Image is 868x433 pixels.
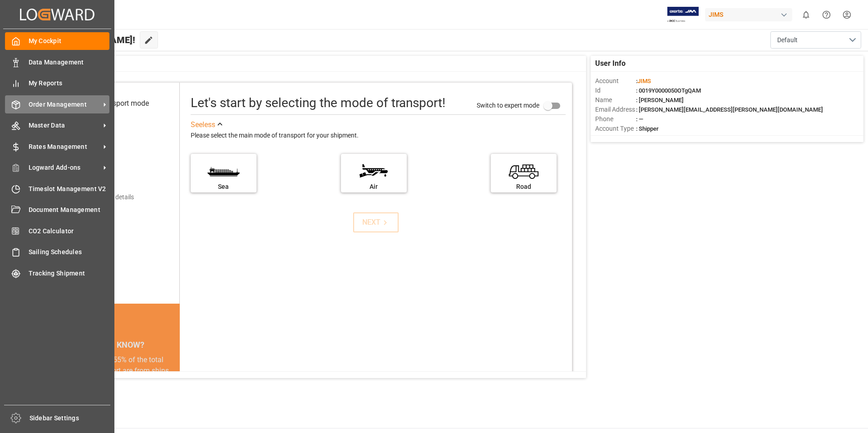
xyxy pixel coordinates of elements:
div: Air [345,182,402,192]
span: : [PERSON_NAME] [636,97,684,103]
a: My Cockpit [5,32,109,50]
img: Exertis%20JAM%20-%20Email%20Logo.jpg_1722504956.jpg [667,7,699,23]
button: next slide / item [167,354,180,398]
span: Order Management [29,100,100,109]
div: Add shipping details [77,192,134,202]
span: Logward Add-ons [29,163,100,172]
span: : [PERSON_NAME][EMAIL_ADDRESS][PERSON_NAME][DOMAIN_NAME] [636,106,823,113]
a: Timeslot Management V2 [5,180,109,197]
span: CO2 Calculator [29,226,110,236]
span: Phone [595,114,636,124]
button: Help Center [816,5,837,25]
span: Id [595,86,636,95]
div: JIMS [705,8,792,21]
button: show 0 new notifications [796,5,816,25]
span: Email Address [595,105,636,114]
button: NEXT [353,212,399,232]
span: : Shipper [636,125,659,132]
span: JIMS [637,78,651,84]
span: Sailing Schedules [29,247,110,257]
a: Document Management [5,201,109,219]
span: Hello [PERSON_NAME]! [38,31,135,49]
span: Data Management [29,58,110,67]
a: Tracking Shipment [5,264,109,282]
span: Tracking Shipment [29,269,110,278]
button: JIMS [705,6,796,23]
span: User Info [595,58,626,69]
div: NEXT [362,217,390,228]
span: Document Management [29,205,110,215]
span: My Reports [29,79,110,88]
span: : [636,78,651,84]
span: Sidebar Settings [30,413,111,423]
span: : — [636,116,643,123]
span: Master Data [29,121,100,130]
span: Account [595,76,636,86]
span: : 0019Y0000050OTgQAM [636,87,701,94]
a: Data Management [5,53,109,71]
span: Switch to expert mode [477,101,539,108]
span: Timeslot Management V2 [29,184,110,194]
span: Name [595,95,636,105]
div: See less [191,119,215,130]
div: Let's start by selecting the mode of transport! [191,93,445,113]
span: Rates Management [29,142,100,152]
button: open menu [770,31,861,49]
div: Sea [195,182,252,192]
span: Default [777,35,798,45]
span: My Cockpit [29,36,110,46]
span: Account Type [595,124,636,133]
div: Road [495,182,552,192]
a: CO2 Calculator [5,222,109,240]
a: My Reports [5,74,109,92]
div: Please select the main mode of transport for your shipment. [191,130,566,141]
a: Sailing Schedules [5,243,109,261]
